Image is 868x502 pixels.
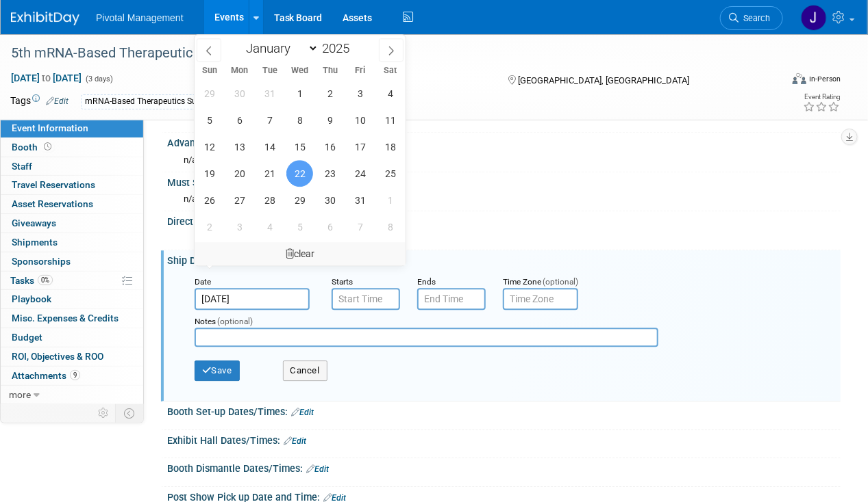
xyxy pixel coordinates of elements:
[84,75,113,83] span: (3 days)
[347,133,373,160] span: January 17, 2025
[226,187,253,213] span: January 27, 2025
[286,80,313,107] span: January 1, 2025
[256,213,283,240] span: February 4, 2025
[256,187,283,213] span: January 28, 2025
[196,213,223,240] span: February 2, 2025
[347,160,373,187] span: January 24, 2025
[1,272,143,290] a: Tasks0%
[1,138,143,157] a: Booth
[377,187,404,213] span: February 1, 2025
[377,133,404,160] span: January 18, 2025
[10,72,82,84] span: [DATE] [DATE]
[167,401,841,419] div: Booth Set-up Dates/Times:
[317,213,343,240] span: February 6, 2025
[195,317,216,326] small: Notes
[417,288,486,310] input: End Time
[347,213,373,240] span: February 7, 2025
[1,233,143,252] a: Shipments
[195,242,406,265] div: clear
[1,252,143,271] a: Sponsorships
[503,288,578,310] input: Time Zone
[12,313,119,323] span: Misc. Expenses & Credits
[284,436,306,446] a: Edit
[196,80,223,107] span: December 29, 2024
[256,133,283,160] span: January 14, 2025
[167,211,841,229] div: Direct Shipping Address:
[195,288,310,310] input: Select Date
[286,160,313,187] span: January 22, 2025
[12,293,51,304] span: Playbook
[317,107,343,133] span: January 9, 2025
[283,360,327,381] button: Cancel
[1,195,143,213] a: Asset Reservations
[184,193,830,206] div: n/a
[417,277,436,287] small: Ends
[377,80,404,107] span: January 4, 2025
[803,94,840,101] div: Event Rating
[217,317,253,326] span: (optional)
[256,80,283,107] span: December 31, 2024
[12,122,88,133] span: Event Information
[6,41,770,66] div: 5th mRNA-Based Therapeutics Summit EU 2026 - Elegen
[167,430,841,448] div: Exhibit Hall Dates/Times:
[317,80,343,107] span: January 2, 2025
[12,237,58,248] span: Shipments
[255,66,285,75] span: Tue
[12,198,93,209] span: Asset Reservations
[543,277,578,287] span: (optional)
[1,119,143,137] a: Event Information
[1,328,143,347] a: Budget
[317,133,343,160] span: January 16, 2025
[503,277,541,287] small: Time Zone
[315,66,345,75] span: Thu
[332,288,400,310] input: Start Time
[38,275,53,285] span: 0%
[286,107,313,133] span: January 8, 2025
[306,464,329,474] a: Edit
[1,347,143,366] a: ROI, Objectives & ROO
[226,160,253,187] span: January 20, 2025
[40,72,53,83] span: to
[286,187,313,213] span: January 29, 2025
[70,370,80,380] span: 9
[347,107,373,133] span: January 10, 2025
[317,187,343,213] span: January 30, 2025
[12,351,103,362] span: ROI, Objectives & ROO
[12,332,42,343] span: Budget
[167,172,841,190] div: Must Ship by Date for Advance Warehouse:
[519,75,690,85] span: [GEOGRAPHIC_DATA], [GEOGRAPHIC_DATA]
[12,161,32,172] span: Staff
[12,179,95,190] span: Travel Reservations
[196,133,223,160] span: January 12, 2025
[184,154,830,167] div: n/a
[167,458,841,476] div: Booth Dismantle Dates/Times:
[167,250,841,267] div: Ship Date Direct to Show Site:
[10,94,69,109] td: Tags
[116,404,144,422] td: Toggle Event Tabs
[1,157,143,176] a: Staff
[226,133,253,160] span: January 13, 2025
[1,176,143,194] a: Travel Reservations
[226,80,253,107] span: December 30, 2024
[12,256,71,267] span: Sponsorships
[1,367,143,385] a: Attachments9
[195,360,240,381] button: Save
[377,213,404,240] span: February 8, 2025
[808,74,841,84] div: In-Person
[285,66,315,75] span: Wed
[1,386,143,404] a: more
[12,370,80,381] span: Attachments
[196,160,223,187] span: January 19, 2025
[12,142,54,153] span: Booth
[46,96,69,106] a: Edit
[739,13,770,23] span: Search
[317,160,343,187] span: January 23, 2025
[377,160,404,187] span: January 25, 2025
[345,66,375,75] span: Fri
[225,66,255,75] span: Mon
[195,277,211,287] small: Date
[96,12,184,23] span: Pivotal Management
[195,66,225,75] span: Sun
[9,389,31,400] span: more
[347,80,373,107] span: January 3, 2025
